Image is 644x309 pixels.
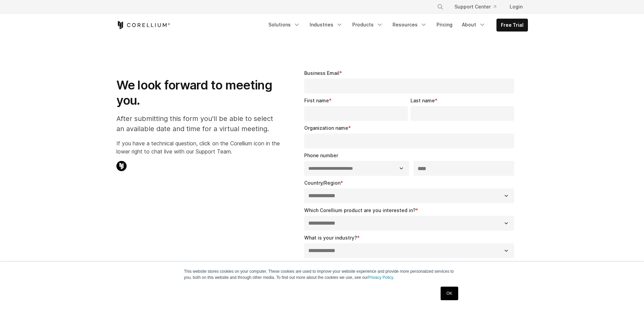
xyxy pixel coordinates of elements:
[368,275,394,280] a: Privacy Policy.
[116,78,280,108] h1: We look forward to meeting you.
[449,1,502,13] a: Support Center
[116,161,127,171] img: Corellium Chat Icon
[429,1,528,13] div: Navigation Menu
[304,207,416,213] span: Which Corellium product are you interested in?
[388,19,431,31] a: Resources
[184,268,460,281] p: This website stores cookies on your computer. These cookies are used to improve your website expe...
[434,1,446,13] button: Search
[116,114,280,134] p: After submitting this form you'll be able to select an available date and time for a virtual meet...
[410,98,435,103] span: Last name
[441,287,458,300] a: OK
[432,19,457,31] a: Pricing
[116,139,280,156] p: If you have a technical question, click on the Corellium icon in the lower right to chat live wit...
[497,19,528,31] a: Free Trial
[304,98,329,103] span: First name
[458,19,490,31] a: About
[264,19,528,32] div: Navigation Menu
[304,152,338,158] span: Phone number
[504,1,528,13] a: Login
[264,19,304,31] a: Solutions
[306,19,347,31] a: Industries
[116,21,170,29] a: Corellium Home
[304,235,357,241] span: What is your industry?
[348,19,387,31] a: Products
[304,125,348,131] span: Organization name
[304,70,339,76] span: Business Email
[304,180,340,186] span: Country/Region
